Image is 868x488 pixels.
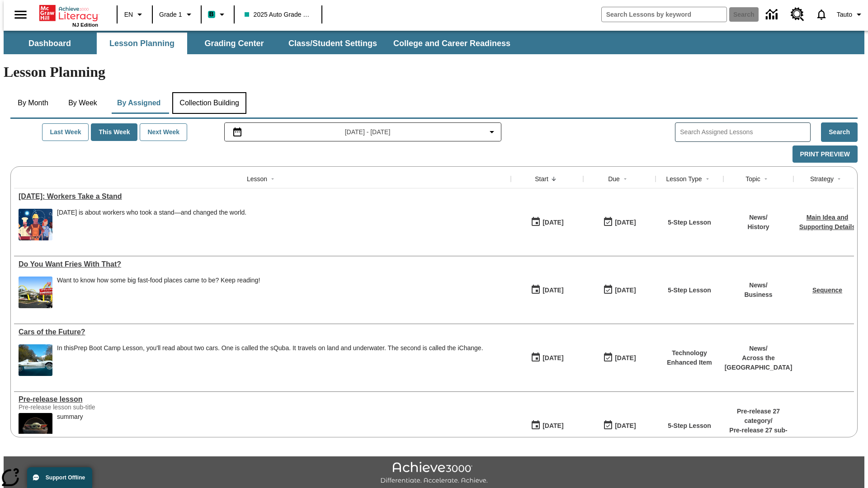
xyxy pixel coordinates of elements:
div: summary [57,413,83,421]
span: NJ Edition [72,22,98,28]
svg: Collapse Date Range Filter [486,127,497,137]
p: Across the [GEOGRAPHIC_DATA] [725,353,793,372]
a: Home [39,4,98,22]
div: [DATE] [615,352,636,364]
div: [DATE] [615,420,636,432]
a: Resource Center, Will open in new tab [785,2,810,27]
span: EN [124,10,133,19]
a: Data Center [760,2,785,27]
button: Collection Building [172,92,246,114]
img: Achieve3000 Differentiate Accelerate Achieve [380,462,488,485]
img: hero alt text [19,413,52,445]
h1: Lesson Planning [4,64,864,80]
div: SubNavbar [4,31,864,54]
div: Strategy [810,174,834,183]
p: History [747,222,769,232]
button: Sort [548,174,559,184]
input: search field [602,7,726,22]
testabrev: Prep Boot Camp Lesson, you'll read about two cars. One is called the sQuba. It travels on land an... [74,344,483,352]
button: Last Week [42,123,89,141]
button: 09/01/25: First time the lesson was available [528,214,566,231]
a: Notifications [810,3,833,26]
a: Do You Want Fries With That?, Lessons [19,260,506,268]
div: Labor Day is about workers who took a stand—and changed the world. [57,209,246,240]
p: News / [747,213,769,222]
div: In this [57,344,483,352]
button: Sort [267,174,278,184]
div: Do You Want Fries With That? [19,260,506,268]
button: Grade: Grade 1, Select a grade [156,6,198,23]
div: SubNavbar [4,33,519,54]
span: Grade 1 [159,10,182,19]
span: Support Offline [46,474,85,481]
button: Next Week [140,123,187,141]
button: 08/01/26: Last day the lesson can be accessed [600,349,639,366]
button: Language: EN, Select a language [120,6,149,23]
div: Pre-release lesson sub-title [19,404,154,411]
button: Sort [702,174,713,184]
div: Lesson Type [666,174,702,183]
button: 07/14/25: First time the lesson was available [528,282,566,299]
input: Search Assigned Lessons [680,126,810,139]
div: Home [39,3,98,28]
button: Open side menu [7,1,34,28]
button: By Week [60,92,105,114]
button: Sort [760,174,771,184]
p: Pre-release 27 sub-category [728,426,789,445]
img: One of the first McDonald's stores, with the iconic red sign and golden arches. [19,277,52,308]
button: Sort [620,174,631,184]
button: 01/22/25: First time the lesson was available [528,417,566,434]
img: High-tech automobile treading water. [19,344,52,376]
a: Cars of the Future? , Lessons [19,328,506,336]
div: [DATE] [542,352,563,364]
p: Business [744,290,772,300]
p: 5-Step Lesson [668,218,711,227]
p: News / [744,281,772,290]
div: [DATE] [615,285,636,296]
button: Grading Center [189,33,279,54]
button: Dashboard [5,33,95,54]
div: [DATE] [615,217,636,228]
div: Pre-release lesson [19,395,506,404]
div: [DATE] [542,285,563,296]
button: Boost Class color is teal. Change class color [204,6,231,23]
div: Lesson [247,174,267,183]
p: News / [725,344,793,353]
button: Profile/Settings [833,6,868,23]
button: Print Preview [793,145,858,163]
button: Search [821,122,858,142]
span: B [209,9,214,20]
span: Tauto [837,10,852,19]
div: [DATE] is about workers who took a stand—and changed the world. [57,209,246,216]
div: Want to know how some big fast-food places came to be? Keep reading! [57,277,260,284]
button: Class/Student Settings [281,33,384,54]
button: Support Offline [27,467,92,488]
p: 5-Step Lesson [668,421,711,431]
button: This Week [91,123,137,141]
button: Sort [834,174,844,184]
a: Main Idea and Supporting Details [799,214,855,230]
div: Cars of the Future? [19,328,506,336]
div: Labor Day: Workers Take a Stand [19,192,506,201]
button: By Month [10,92,56,114]
div: Topic [745,174,760,183]
button: 01/25/26: Last day the lesson can be accessed [600,417,639,434]
div: Want to know how some big fast-food places came to be? Keep reading! [57,277,260,308]
button: 09/07/25: Last day the lesson can be accessed [600,214,639,231]
div: In this Prep Boot Camp Lesson, you'll read about two cars. One is called the sQuba. It travels on... [57,344,483,376]
span: [DATE] - [DATE] [345,127,391,137]
div: [DATE] [542,420,563,432]
button: 07/01/25: First time the lesson was available [528,349,566,366]
p: 5-Step Lesson [668,286,711,295]
p: Pre-release 27 category / [728,407,789,426]
div: Start [535,174,548,183]
a: Pre-release lesson, Lessons [19,395,506,404]
a: Sequence [812,286,842,294]
button: College and Career Readiness [386,33,518,54]
span: 2025 Auto Grade 1 A [245,10,311,19]
p: Technology Enhanced Item [660,348,719,367]
button: By Assigned [110,92,168,114]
